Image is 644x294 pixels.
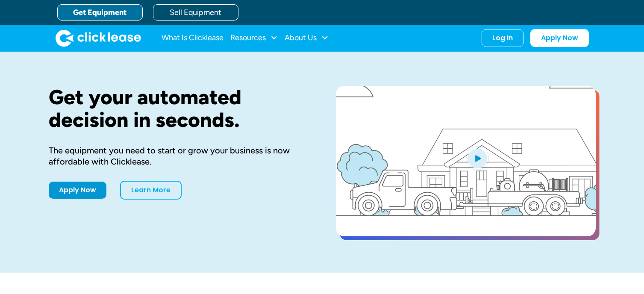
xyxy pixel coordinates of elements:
h1: Get your automated decision in seconds. [49,86,309,131]
a: Apply Now [530,29,589,47]
div: The equipment you need to start or grow your business is now affordable with Clicklease. [49,145,309,167]
a: Get Equipment [57,4,143,21]
div: Resources [230,29,278,47]
div: Log In [492,34,513,42]
a: What Is Clicklease [162,29,223,47]
div: About Us [285,29,329,47]
a: Learn More [120,181,182,200]
a: Sell Equipment [153,4,238,21]
a: Apply Now [49,182,106,199]
a: open lightbox [336,86,596,236]
img: Clicklease logo [56,29,141,47]
a: home [56,29,141,47]
img: Blue play button logo on a light blue circular background [466,146,489,170]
